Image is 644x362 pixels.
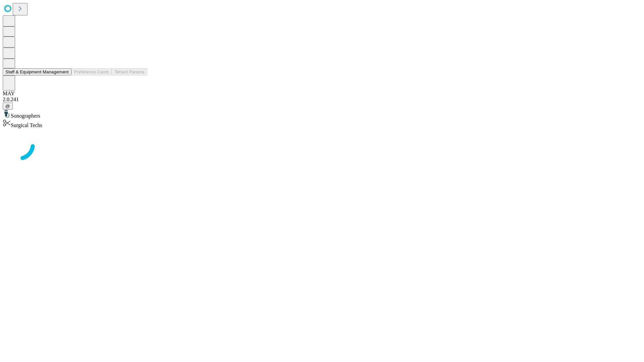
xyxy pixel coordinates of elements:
[3,103,13,110] button: @
[3,119,641,128] div: Surgical Techs
[3,90,641,97] div: MAY
[71,68,112,75] button: Preference Cards
[5,104,10,109] span: @
[3,97,641,103] div: 2.0.241
[3,110,641,119] div: Sonographers
[112,68,147,75] button: Tenant Params
[3,68,71,75] button: Staff & Equipment Management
